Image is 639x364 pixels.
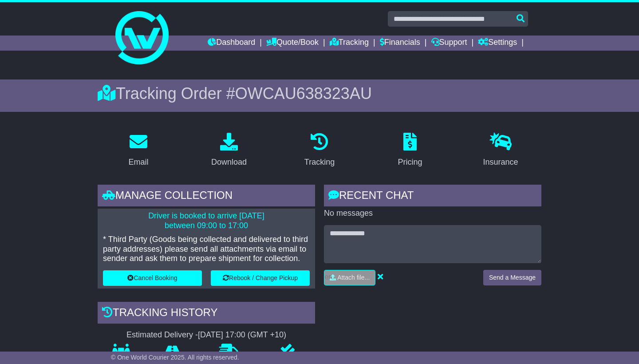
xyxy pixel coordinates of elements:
a: Settings [478,36,517,51]
a: Download [205,130,252,171]
div: Tracking [304,156,335,168]
div: [DATE] 17:00 (GMT +10) [198,330,286,340]
p: No messages [324,209,541,218]
a: Quote/Book [266,36,319,51]
button: Rebook / Change Pickup [211,270,310,286]
span: OWCAU638323AU [235,84,372,103]
p: * Third Party (Goods being collected and delivered to third party addresses) please send all atta... [103,235,310,264]
button: Cancel Booking [103,270,202,286]
div: Tracking Order # [98,84,541,103]
a: Email [122,130,154,171]
div: Manage collection [98,185,315,209]
a: Financials [380,36,420,51]
a: Pricing [392,130,428,171]
p: Driver is booked to arrive [DATE] between 09:00 to 17:00 [103,211,310,230]
div: Download [211,156,247,168]
button: Send a Message [483,270,541,285]
a: Support [431,36,467,51]
div: Pricing [398,156,422,168]
a: Tracking [299,130,340,171]
div: Estimated Delivery - [98,330,315,340]
a: Dashboard [208,36,255,51]
div: Insurance [483,156,518,168]
div: RECENT CHAT [324,185,541,209]
a: Tracking [330,36,369,51]
div: Tracking history [98,302,315,326]
span: © One World Courier 2025. All rights reserved. [111,354,239,361]
div: Email [128,156,148,168]
a: Insurance [477,130,524,171]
